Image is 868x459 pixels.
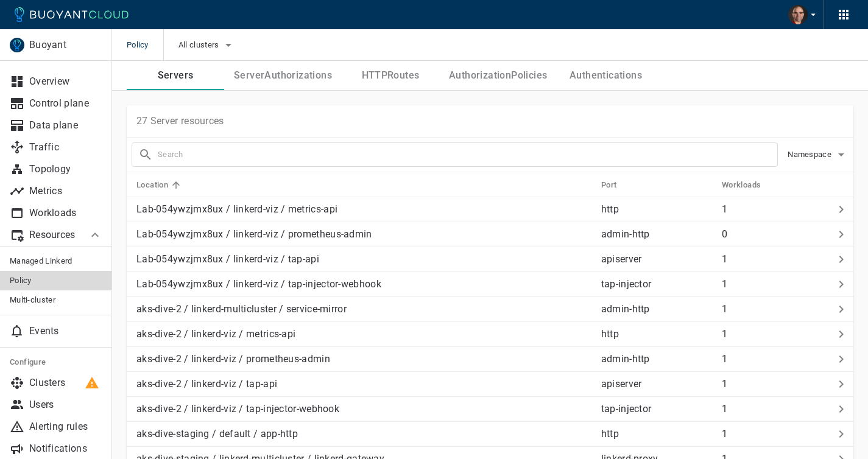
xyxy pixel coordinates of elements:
p: 1 [722,203,829,215]
button: AuthorizationPolicies [439,61,557,90]
p: http [601,328,712,340]
span: Namespace [788,150,834,159]
p: 1 [722,378,829,390]
p: 1 [722,303,829,315]
p: Overview [29,75,102,88]
p: aks-dive-2 / linkerd-viz / tap-injector-webhook [136,403,591,415]
p: aks-dive-2 / linkerd-viz / metrics-api [136,328,591,340]
p: 1 [722,403,829,415]
p: Lab-054ywzjmx8ux / linkerd-viz / prometheus-admin [136,228,591,240]
p: Lab-054ywzjmx8ux / linkerd-viz / tap-injector-webhook [136,278,591,290]
p: Traffic [29,141,102,153]
button: All clusters [178,36,236,54]
p: Lab-054ywzjmx8ux / linkerd-viz / metrics-api [136,203,591,215]
p: admin-http [601,353,712,365]
p: Notifications [29,443,102,455]
p: admin-http [601,303,712,315]
p: Metrics [29,185,102,197]
img: Buoyant [10,38,24,52]
p: 1 [722,428,829,440]
h5: Workloads [722,180,761,190]
span: Multi-cluster [10,295,102,305]
p: Topology [29,163,102,175]
h5: Location [136,180,168,190]
button: Namespace [788,145,849,164]
p: 1 [722,353,829,365]
p: aks-dive-2 / linkerd-viz / prometheus-admin [136,353,591,365]
p: Buoyant [29,39,102,51]
p: Clusters [29,377,102,389]
p: apiserver [601,253,712,265]
img: Travis Beckham [788,5,808,24]
input: Search [158,146,777,163]
button: Authentications [557,61,654,90]
button: Servers [127,61,224,90]
p: http [601,428,712,440]
p: http [601,203,712,215]
button: HTTPRoutes [342,61,439,90]
p: Events [29,325,102,337]
p: aks-dive-2 / linkerd-multicluster / service-mirror [136,303,591,315]
span: Location [136,180,184,191]
p: 1 [722,253,829,265]
p: apiserver [601,378,712,390]
p: aks-dive-staging / default / app-http [136,428,591,440]
span: Policy [127,29,163,61]
p: aks-dive-2 / linkerd-viz / tap-api [136,378,591,390]
p: Data plane [29,119,102,131]
button: ServerAuthorizations [224,61,342,90]
p: Control plane [29,97,102,110]
p: 1 [722,328,829,340]
h5: Configure [10,357,102,367]
p: Lab-054ywzjmx8ux / linkerd-viz / tap-api [136,253,591,265]
p: tap-injector [601,278,712,290]
p: 1 [722,278,829,290]
p: 0 [722,228,829,240]
p: Workloads [29,207,102,219]
p: Users [29,399,102,411]
span: Managed Linkerd [10,256,102,266]
span: All clusters [178,40,222,50]
p: tap-injector [601,403,712,415]
h5: Port [601,180,617,190]
p: Alerting rules [29,421,102,433]
span: Workloads [722,180,777,191]
p: 27 Server resources [136,115,224,127]
p: admin-http [601,228,712,240]
span: Policy [10,276,102,286]
p: Resources [29,229,78,241]
span: Port [601,180,633,191]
